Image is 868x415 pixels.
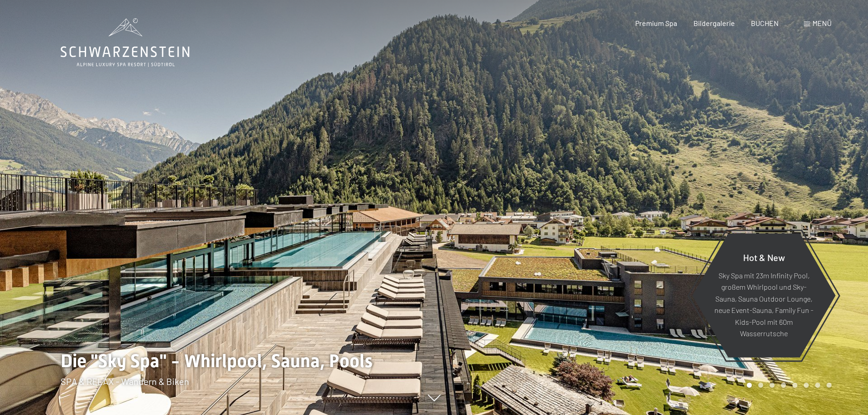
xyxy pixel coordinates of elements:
a: Bildergalerie [693,19,735,27]
div: Carousel Page 3 [770,383,775,388]
a: Hot & New Sky Spa mit 23m Infinity Pool, großem Whirlpool und Sky-Sauna, Sauna Outdoor Lounge, ne... [692,233,836,358]
div: Carousel Page 6 [804,383,809,388]
p: Sky Spa mit 23m Infinity Pool, großem Whirlpool und Sky-Sauna, Sauna Outdoor Lounge, neue Event-S... [714,269,813,339]
div: Carousel Page 1 (Current Slide) [747,383,752,388]
span: Hot & New [743,251,785,262]
a: Premium Spa [635,19,677,27]
div: Carousel Page 2 [758,383,763,388]
div: Carousel Page 7 [815,383,820,388]
div: Carousel Pagination [744,383,832,388]
div: Carousel Page 4 [781,383,786,388]
span: Menü [812,19,832,27]
a: BUCHEN [751,19,779,27]
div: Carousel Page 5 [792,383,797,388]
div: Carousel Page 8 [827,383,832,388]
